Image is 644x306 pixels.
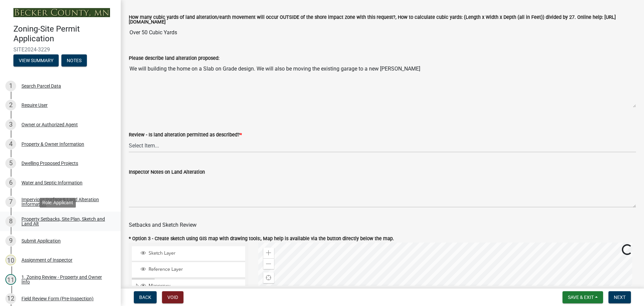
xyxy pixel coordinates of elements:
[147,283,243,289] span: Mapproxy
[134,291,157,303] button: Back
[147,250,243,256] span: Sketch Layer
[5,216,16,227] div: 8
[162,291,183,303] button: Void
[129,221,636,229] div: Setbacks and Sketch Review
[21,296,94,301] div: Field Review Form (Pre-Inspection)
[13,54,59,67] button: View Summary
[5,100,16,111] div: 2
[13,46,107,53] span: SITE2024-3229
[140,250,243,257] div: Sketch Layer
[263,272,274,283] div: Find my location
[129,170,205,175] label: Inspector Notes on Land Alteration
[562,291,603,303] button: Save & Exit
[5,274,16,285] div: 11
[5,139,16,149] div: 4
[132,279,245,294] li: Mapproxy
[263,248,274,258] div: Zoom in
[129,56,219,61] label: Please describe land alteration proposed:
[568,295,594,300] span: Save & Exit
[21,122,78,127] div: Owner or Authorized Agent
[21,275,110,284] div: 1. Zoning Review - Property and Owner Info
[13,8,110,17] img: Becker County, Minnesota
[147,266,243,272] span: Reference Layer
[129,62,636,108] textarea: We will building the home on a Slab on Grade design. We will also be moving the existing garage t...
[40,198,76,208] div: Role: Applicant
[140,283,243,290] div: Mapproxy
[5,158,16,169] div: 5
[5,255,16,265] div: 10
[129,133,242,137] label: Review - Is land alteration permitted as described?
[132,262,245,277] li: Reference Layer
[5,235,16,246] div: 9
[132,246,245,261] li: Sketch Layer
[21,197,110,207] div: Impervious Surface & Land Alteration Information
[21,103,48,107] div: Require User
[13,58,59,63] wm-modal-confirm: Summary
[614,295,626,300] span: Next
[5,196,16,207] div: 7
[21,161,78,166] div: Dwelling Proposed Projects
[13,24,115,44] h4: Zoning-Site Permit Application
[5,81,16,91] div: 1
[131,245,246,296] ul: Layer List
[140,266,243,273] div: Reference Layer
[139,295,151,300] span: Back
[129,15,636,25] label: How many cubic yards of land alteration/earth movement will occur OUTSIDE of the shore impact zon...
[21,84,61,88] div: Search Parcel Data
[263,258,274,269] div: Zoom out
[21,258,72,262] div: Assignment of Inspector
[5,177,16,188] div: 6
[21,180,83,185] div: Water and Septic Information
[21,217,110,226] div: Property Setbacks, Site Plan, Sketch and Land Alt
[135,283,140,290] span: Expand
[21,142,84,146] div: Property & Owner Information
[5,119,16,130] div: 3
[61,54,87,67] button: Notes
[129,236,394,241] label: * Option 3 - Create sketch using GIS map with drawing tools:, Map help is available via the butto...
[21,238,61,243] div: Submit Application
[608,291,631,303] button: Next
[5,293,16,304] div: 12
[61,58,87,63] wm-modal-confirm: Notes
